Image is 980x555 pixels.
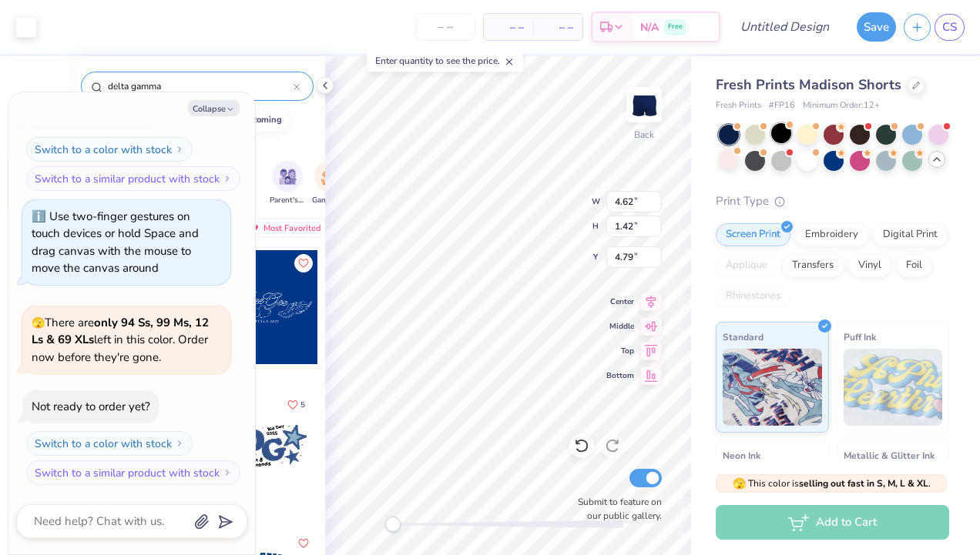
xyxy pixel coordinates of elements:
[32,316,45,330] span: 🫣
[844,447,935,463] span: Metallic & Glitter Ink
[385,517,401,532] div: Accessibility label
[223,174,232,183] img: Switch to a similar product with stock
[542,19,573,35] span: – –
[733,476,746,491] span: 🫣
[32,399,150,414] div: Not ready to order yet?
[640,19,659,35] span: N/A
[279,168,297,186] img: Parent's Weekend Image
[300,401,305,409] span: 5
[716,192,949,210] div: Print Type
[569,495,662,523] label: Submit to feature on our public gallery.
[32,209,199,276] div: Use two-finger gestures on touch devices or hold Space and drag canvas with the mouse to move the...
[942,18,957,36] span: CS
[321,168,339,186] img: Game Day Image
[716,254,777,277] div: Applique
[668,22,683,32] span: Free
[270,161,305,206] div: filter for Parent's Weekend
[223,468,232,477] img: Switch to a similar product with stock
[367,50,523,72] div: Enter quantity to see the price.
[716,285,790,308] div: Rhinestones
[175,439,184,448] img: Switch to a color with stock
[896,254,932,277] div: Foil
[728,12,841,42] input: Untitled Design
[873,223,948,246] div: Digital Print
[32,315,209,348] strong: only 94 Ss, 99 Ms, 12 Ls & 69 XLs
[312,161,347,206] div: filter for Game Day
[241,219,328,237] div: Most Favorited
[294,254,313,272] button: Like
[415,13,475,41] input: – –
[634,128,654,142] div: Back
[26,460,240,485] button: Switch to a similar product with stock
[795,223,868,246] div: Embroidery
[857,12,896,42] button: Save
[26,137,193,162] button: Switch to a color with stock
[935,14,965,41] a: CS
[175,145,184,154] img: Switch to a color with stock
[270,195,305,206] span: Parent's Weekend
[294,534,313,553] button: Like
[844,329,876,345] span: Puff Ink
[723,329,764,345] span: Standard
[106,79,294,94] input: Try "Alpha"
[844,349,943,426] img: Puff Ink
[629,89,659,120] img: Back
[493,19,524,35] span: – –
[270,161,305,206] button: filter button
[782,254,844,277] div: Transfers
[312,161,347,206] button: filter button
[848,254,891,277] div: Vinyl
[188,100,240,116] button: Collapse
[716,223,790,246] div: Screen Print
[26,166,240,191] button: Switch to a similar product with stock
[606,369,634,382] span: Bottom
[32,315,209,365] span: There are left in this color. Order now before they're gone.
[723,349,822,426] img: Standard
[26,431,193,456] button: Switch to a color with stock
[280,394,312,415] button: Like
[723,447,760,463] span: Neon Ink
[733,476,931,490] span: This color is .
[312,195,347,206] span: Game Day
[606,296,634,308] span: Center
[606,320,634,333] span: Middle
[799,477,928,490] strong: selling out fast in S, M, L & XL
[606,345,634,357] span: Top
